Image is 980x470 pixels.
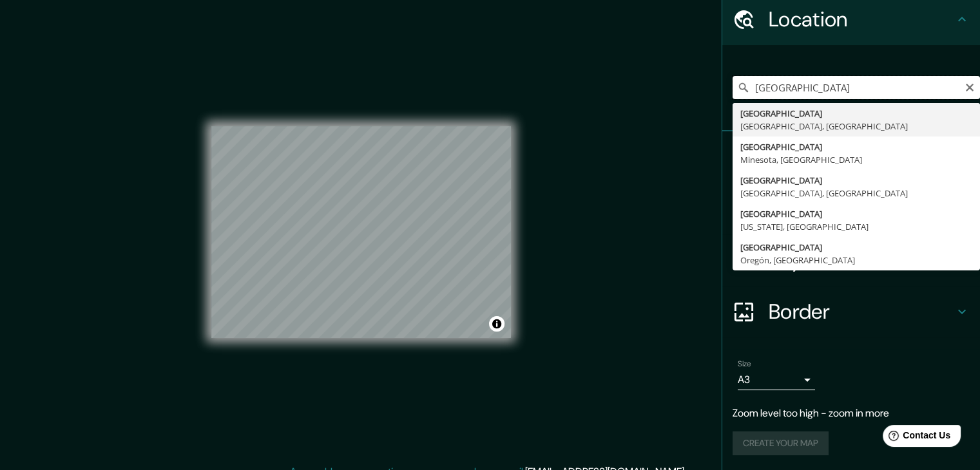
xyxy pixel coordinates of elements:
h4: Layout [769,247,954,273]
label: Size [738,359,751,370]
h4: Location [769,6,954,32]
input: Pick your city or area [733,76,980,99]
div: [GEOGRAPHIC_DATA], [GEOGRAPHIC_DATA] [740,120,972,133]
div: Oregón, [GEOGRAPHIC_DATA] [740,254,972,267]
div: Border [722,286,980,337]
h4: Border [769,299,954,324]
iframe: Help widget launcher [865,420,966,456]
div: Pins [722,131,980,183]
div: [GEOGRAPHIC_DATA] [740,140,972,153]
div: [GEOGRAPHIC_DATA], [GEOGRAPHIC_DATA] [740,187,972,200]
div: A3 [738,370,815,390]
canvas: Map [211,126,511,338]
div: [GEOGRAPHIC_DATA] [740,174,972,187]
p: Zoom level too high - zoom in more [733,406,970,421]
div: Minesota, [GEOGRAPHIC_DATA] [740,153,972,166]
div: [US_STATE], [GEOGRAPHIC_DATA] [740,220,972,233]
button: Toggle attribution [489,316,504,332]
div: Layout [722,234,980,286]
div: [GEOGRAPHIC_DATA] [740,107,972,120]
div: [GEOGRAPHIC_DATA] [740,207,972,220]
div: Style [722,183,980,234]
button: Clear [965,80,975,93]
div: [GEOGRAPHIC_DATA] [740,241,972,254]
